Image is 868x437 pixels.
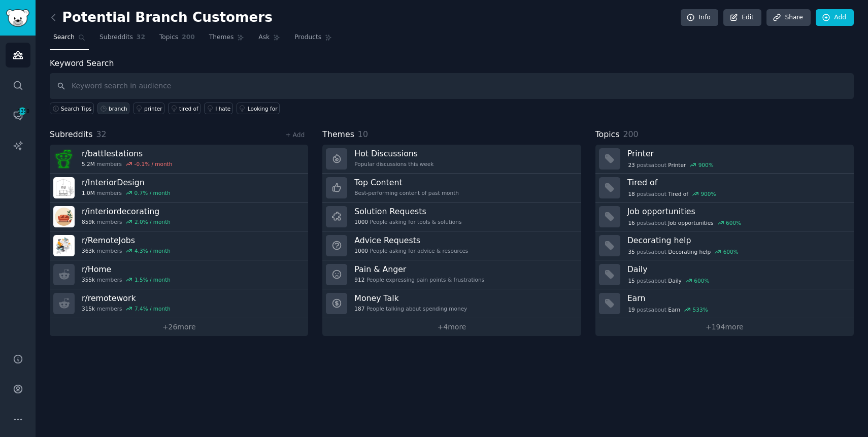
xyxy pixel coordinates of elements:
span: Daily [668,277,682,284]
a: I hate [204,103,233,114]
a: r/Home355kmembers1.5% / month [50,260,308,289]
div: 1.5 % / month [135,276,171,283]
div: Looking for [248,105,278,112]
div: Best-performing content of past month [354,189,459,196]
div: 900 % [700,190,716,197]
a: +194more [595,318,854,336]
h3: Daily [627,264,847,275]
h3: Tired of [627,177,847,188]
span: 315k [82,305,95,312]
a: Topics200 [156,29,198,50]
a: Ask [255,29,284,50]
div: 533 % [693,306,708,313]
a: r/InteriorDesign1.0Mmembers0.7% / month [50,174,308,203]
a: branch [97,103,129,114]
div: post s about [627,276,710,285]
a: Top ContentBest-performing content of past month [322,174,581,203]
span: Decorating help [668,248,711,255]
a: Themes [206,29,248,50]
span: 32 [96,129,107,139]
img: GummySearch logo [6,9,29,27]
div: 900 % [698,161,714,169]
a: Decorating help35postsaboutDecorating help600% [595,231,854,260]
span: 5.2M [82,160,95,167]
span: 912 [354,276,364,283]
span: 200 [623,129,638,139]
div: -0.1 % / month [135,160,173,167]
span: Ask [258,33,270,42]
h3: r/ interiordecorating [82,206,171,217]
a: + Add [285,131,305,139]
a: r/battlestations5.2Mmembers-0.1% / month [50,145,308,174]
a: Products [291,29,336,50]
h3: Earn [627,293,847,304]
img: InteriorDesign [53,177,75,198]
h3: Top Content [354,177,459,188]
span: Topics [595,128,620,141]
span: 1000 [354,218,368,225]
span: Earn [668,306,680,313]
span: 187 [354,305,364,312]
div: 0.7 % / month [135,189,171,196]
div: members [82,160,172,167]
h3: Job opportunities [627,206,847,217]
a: r/interiordecorating859kmembers2.0% / month [50,203,308,231]
div: I hate [215,105,230,112]
div: People expressing pain points & frustrations [354,276,484,283]
img: battlestations [53,148,75,170]
span: 23 [628,161,635,169]
h3: Advice Requests [354,235,468,246]
div: branch [109,105,127,112]
div: post s about [627,247,740,256]
a: Money Talk187People talking about spending money [322,289,581,318]
h3: Money Talk [354,293,467,304]
span: Subreddits [99,33,133,42]
span: 363k [82,247,95,254]
span: Subreddits [50,128,93,141]
span: Themes [209,33,234,42]
span: 10 [358,129,368,139]
span: 19 [628,306,635,313]
h3: Solution Requests [354,206,461,217]
a: Earn19postsaboutEarn533% [595,289,854,318]
h3: Printer [627,148,847,159]
h3: r/ Home [82,264,171,275]
a: +26more [50,318,308,336]
div: 2.0 % / month [135,218,171,225]
div: members [82,189,171,196]
img: RemoteJobs [53,235,75,256]
a: Tired of18postsaboutTired of900% [595,174,854,203]
a: printer [133,103,164,114]
h3: r/ RemoteJobs [82,235,171,246]
div: People asking for advice & resources [354,247,468,254]
input: Keyword search in audience [50,73,854,99]
span: Themes [322,128,354,141]
a: Edit [723,9,761,26]
div: members [82,276,171,283]
div: members [82,218,171,225]
span: Tired of [668,190,688,197]
a: Advice Requests1000People asking for advice & resources [322,231,581,260]
span: Search [53,33,75,42]
div: 600 % [726,219,741,226]
a: Solution Requests1000People asking for tools & solutions [322,203,581,231]
div: 4.3 % / month [135,247,171,254]
span: Search Tips [61,105,92,112]
span: 1350 [18,108,27,115]
span: 1.0M [82,189,95,196]
a: Search [50,29,89,50]
span: Printer [668,161,686,169]
label: Keyword Search [50,58,114,68]
span: 18 [628,190,635,197]
span: 1000 [354,247,368,254]
h3: r/ InteriorDesign [82,177,171,188]
div: members [82,305,171,312]
span: Topics [159,33,178,42]
a: Add [816,9,854,26]
a: r/remotework315kmembers7.4% / month [50,289,308,318]
div: People asking for tools & solutions [354,218,461,225]
h3: Decorating help [627,235,847,246]
span: Products [294,33,321,42]
span: 15 [628,277,635,284]
h3: Hot Discussions [354,148,433,159]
